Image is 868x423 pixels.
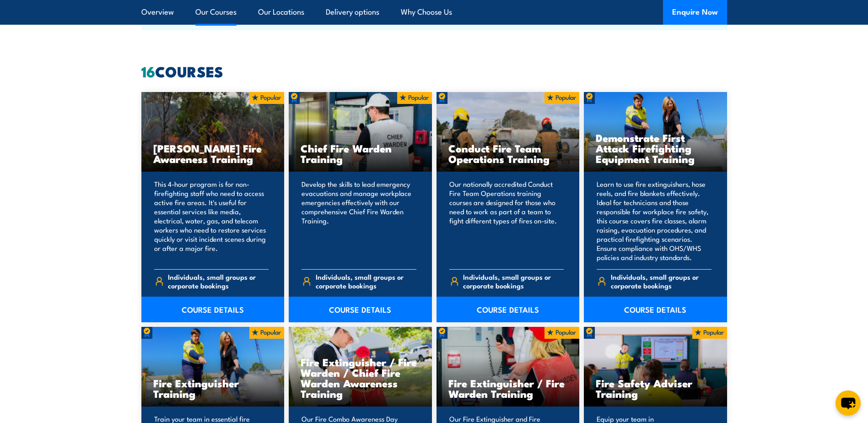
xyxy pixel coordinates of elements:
[141,60,155,82] strong: 16
[141,65,727,77] h2: COURSES
[836,390,861,416] button: chat-button
[153,143,273,164] h3: [PERSON_NAME] Fire Awareness Training
[448,143,568,164] h3: Conduct Fire Team Operations Training
[596,378,715,399] h3: Fire Safety Adviser Training
[611,272,712,290] span: Individuals, small groups or corporate bookings
[584,297,727,322] a: COURSE DETAILS
[596,132,715,164] h3: Demonstrate First Attack Firefighting Equipment Training
[302,179,416,262] p: Develop the skills to lead emergency evacuations and manage workplace emergencies effectively wit...
[597,179,712,262] p: Learn to use fire extinguishers, hose reels, and fire blankets effectively. Ideal for technicians...
[153,378,273,399] h3: Fire Extinguisher Training
[154,179,269,262] p: This 4-hour program is for non-firefighting staff who need to access active fire areas. It's usef...
[301,143,420,164] h3: Chief Fire Warden Training
[141,297,285,322] a: COURSE DETAILS
[168,272,269,290] span: Individuals, small groups or corporate bookings
[289,297,432,322] a: COURSE DETAILS
[449,179,564,262] p: Our nationally accredited Conduct Fire Team Operations training courses are designed for those wh...
[301,357,420,399] h3: Fire Extinguisher / Fire Warden / Chief Fire Warden Awareness Training
[437,297,580,322] a: COURSE DETAILS
[316,272,416,290] span: Individuals, small groups or corporate bookings
[448,378,568,399] h3: Fire Extinguisher / Fire Warden Training
[463,272,564,290] span: Individuals, small groups or corporate bookings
